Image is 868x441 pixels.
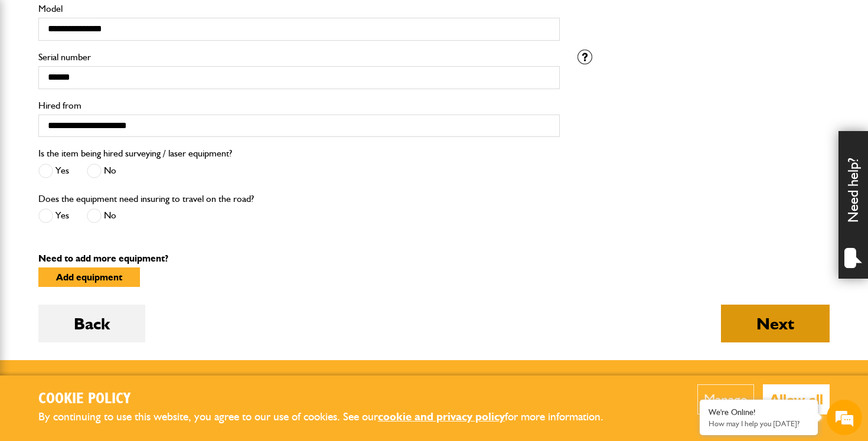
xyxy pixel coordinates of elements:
label: Hired from [38,101,560,110]
em: Start Chat [161,347,214,363]
label: Does the equipment need insuring to travel on the road? [38,194,254,204]
p: How may I help you today? [709,419,809,428]
a: cookie and privacy policy [378,410,505,423]
div: Minimize live chat window [194,6,222,34]
label: No [87,208,116,223]
p: By continuing to use this website, you agree to our use of cookies. See our for more information. [38,408,623,426]
label: Model [38,4,560,14]
button: Back [38,305,145,342]
button: Next [721,305,830,342]
label: No [87,164,116,178]
button: Allow all [763,384,830,414]
h2: Cookie Policy [38,390,623,409]
div: Chat with us now [61,66,198,81]
p: Need to add more equipment? [38,254,830,263]
label: Is the item being hired surveying / laser equipment? [38,149,232,158]
input: Enter your email address [15,144,216,170]
button: Add equipment [38,267,140,287]
label: Serial number [38,53,560,62]
label: Yes [38,208,69,223]
input: Enter your last name [15,109,216,135]
img: d_20077148190_company_1631870298795_20077148190 [20,66,50,82]
label: Yes [38,164,69,178]
div: We're Online! [709,407,809,417]
input: Enter your phone number [15,179,216,205]
div: Need help? [838,131,868,279]
button: Manage [697,384,754,414]
textarea: Type your message and hit 'Enter' [15,214,216,337]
